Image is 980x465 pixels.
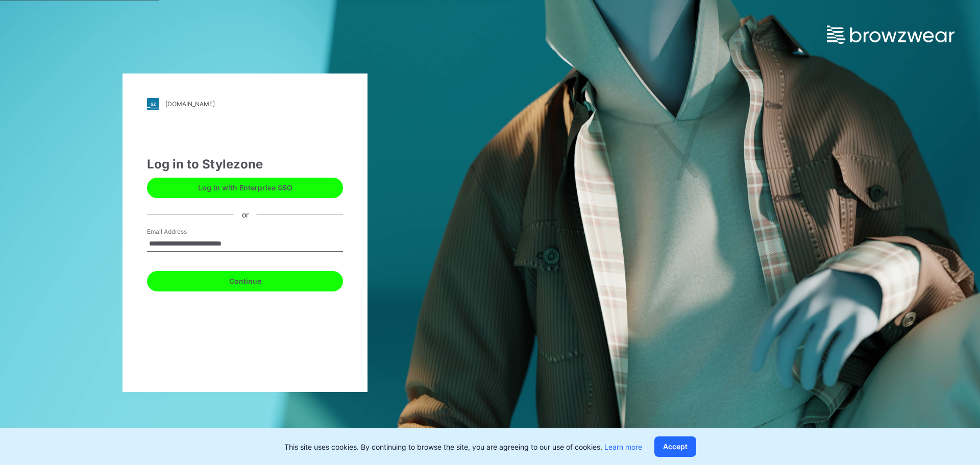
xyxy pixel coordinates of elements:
a: [DOMAIN_NAME] [147,98,343,110]
a: Learn more [604,443,642,451]
div: or [234,209,257,220]
img: browzwear-logo.e42bd6dac1945053ebaf764b6aa21510.svg [827,26,954,44]
div: [DOMAIN_NAME] [165,100,215,108]
img: stylezone-logo.562084cfcfab977791bfbf7441f1a819.svg [147,98,159,110]
div: Log in to Stylezone [147,155,343,174]
label: Email Address [147,227,218,236]
button: Continue [147,271,343,291]
p: This site uses cookies. By continuing to browse the site, you are agreeing to our use of cookies. [284,442,642,452]
button: Log in with Enterprise SSO [147,178,343,198]
button: Accept [654,436,696,457]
